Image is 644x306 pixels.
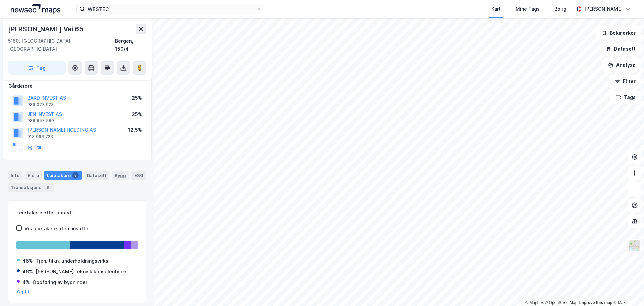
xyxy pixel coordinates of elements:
[602,58,641,72] button: Analyse
[610,274,644,306] div: Kontrollprogram for chat
[584,5,623,13] div: [PERSON_NAME]
[8,171,22,180] div: Info
[22,278,30,287] div: 4%
[8,82,146,90] div: Gårdeiere
[596,26,641,40] button: Bokmerker
[131,171,146,180] div: ESG
[25,171,42,180] div: Eiere
[554,5,566,13] div: Bolig
[8,24,85,34] div: [PERSON_NAME] Vei 65
[115,37,146,53] div: Bergen, 150/4
[610,274,644,306] iframe: Chat Widget
[36,257,110,265] div: Tjen. tilkn. underholdningsvirks.
[22,257,33,265] div: 46%
[11,4,60,14] img: logo.a4113a55bc3d86da70a041830d287a7e.svg
[33,278,87,287] div: Oppføring av bygninger
[27,118,54,123] div: 988 857 580
[24,225,88,233] div: Vis leietakere uten ansatte
[85,4,256,14] input: Søk på adresse, matrikkel, gårdeiere, leietakere eller personer
[27,134,53,139] div: 913 066 723
[128,126,142,134] div: 12.5%
[17,289,32,295] button: Og 1 til
[22,268,33,276] div: 46%
[525,300,544,305] a: Mapbox
[72,172,79,179] div: 5
[132,110,142,118] div: 25%
[16,209,138,217] div: Leietakere etter industri
[8,61,66,75] button: Tag
[610,91,641,104] button: Tags
[545,300,578,305] a: OpenStreetMap
[44,171,82,180] div: Leietakere
[8,37,115,53] div: 5160, [GEOGRAPHIC_DATA], [GEOGRAPHIC_DATA]
[8,183,54,192] div: Transaksjoner
[36,268,129,276] div: [PERSON_NAME] teknisk konsulentvirks.
[132,94,142,102] div: 25%
[609,75,641,88] button: Filter
[112,171,129,180] div: Bygg
[491,5,501,13] div: Kart
[628,239,641,252] img: Z
[516,5,540,13] div: Mine Tags
[600,42,641,56] button: Datasett
[84,171,109,180] div: Datasett
[27,102,54,107] div: 989 077 023
[579,300,612,305] a: Improve this map
[45,184,51,191] div: 9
